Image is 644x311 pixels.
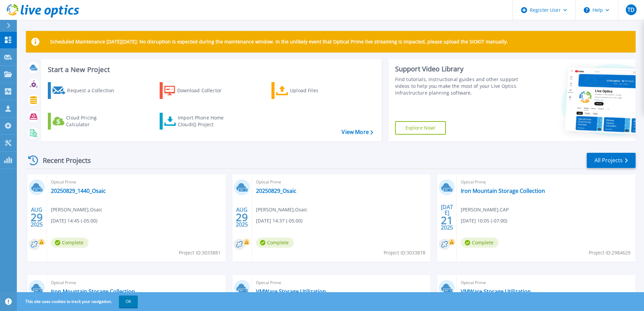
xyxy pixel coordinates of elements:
p: Scheduled Maintenance [DATE][DATE]: No disruption is expected during the maintenance window. In t... [50,39,508,44]
span: TD [627,7,635,12]
div: Request a Collection [67,84,121,97]
span: Project ID: 3033878 [384,249,425,256]
span: Optical Prime [256,178,427,186]
span: This site uses cookies to track your navigation. [19,296,138,308]
span: Complete [51,238,89,248]
a: Download Collector [160,82,235,99]
span: 29 [31,214,43,220]
span: [PERSON_NAME] , CAP [461,206,509,213]
button: OK [119,296,138,308]
a: Upload Files [271,82,347,99]
a: Iron Mountain Storage Collection [51,288,135,295]
span: Optical Prime [51,178,222,186]
a: Cloud Pricing Calculator [48,113,123,130]
a: Explore Now! [395,121,446,135]
span: 21 [441,217,453,223]
a: VMWare Storage Utilization [461,288,531,295]
a: 20250829_Osaic [256,187,296,194]
h3: Start a New Project [48,66,373,73]
div: AUG 2025 [30,205,43,230]
div: Cloud Pricing Calculator [66,114,120,128]
div: Import Phone Home CloudIQ Project [178,114,230,128]
div: [DATE] 2025 [441,205,453,230]
span: 29 [236,214,248,220]
span: [DATE] 14:45 (-05:00) [51,217,97,224]
span: [DATE] 10:05 (-07:00) [461,217,507,224]
span: Optical Prime [461,178,632,186]
a: VMWare Storage Utilization [256,288,326,295]
div: Support Video Library [395,65,521,73]
span: [PERSON_NAME] , Osaic [51,206,102,213]
span: [PERSON_NAME] , Osaic [256,206,308,213]
a: Request a Collection [48,82,123,99]
div: Download Collector [177,84,231,97]
span: Optical Prime [51,279,222,286]
div: Recent Projects [26,152,100,169]
span: Complete [256,238,294,248]
div: AUG 2025 [235,205,248,230]
span: Project ID: 2984629 [589,249,631,256]
span: [DATE] 14:37 (-05:00) [256,217,302,224]
span: Optical Prime [461,279,632,286]
span: Complete [461,238,498,248]
div: Upload Files [290,84,344,97]
span: Optical Prime [256,279,427,286]
div: Find tutorials, instructional guides and other support videos to help you make the most of your L... [395,76,521,96]
span: Project ID: 3033881 [179,249,221,256]
a: Iron Mountain Storage Collection [461,187,545,194]
a: All Projects [587,153,636,168]
a: View More [342,129,373,135]
a: 20250829_1440_Osaic [51,187,106,194]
